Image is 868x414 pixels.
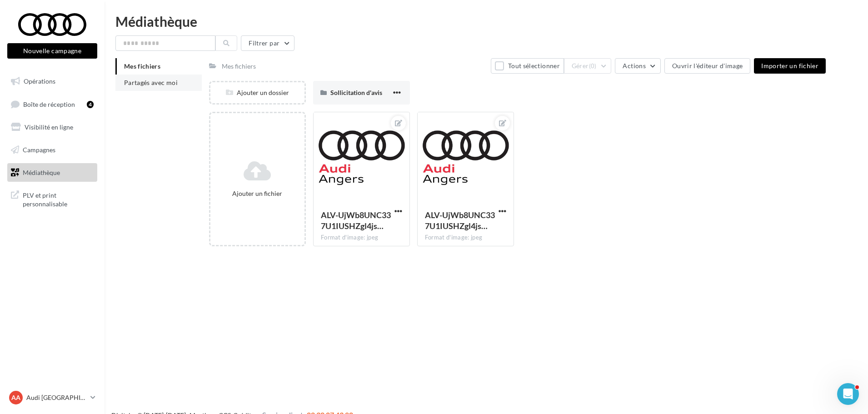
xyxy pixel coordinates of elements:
[615,58,660,74] button: Actions
[214,189,301,198] div: Ajouter un fichier
[5,185,99,212] a: PLV et print personnalisable
[5,140,99,160] a: Campagnes
[425,210,495,231] span: ALV-UjWb8UNC337U1IUSHZgl4jsp0qpIj6FHRHIO2n_7XUvB0oTDM8S_
[754,58,826,74] button: Importer un fichier
[564,58,612,74] button: Gérer(0)
[23,168,60,176] span: Médiathèque
[222,62,256,71] div: Mes fichiers
[24,77,55,85] span: Opérations
[7,43,97,59] button: Nouvelle campagne
[87,101,94,108] div: 4
[589,62,597,70] span: (0)
[241,35,294,51] button: Filtrer par
[321,234,402,242] div: Format d'image: jpeg
[5,118,99,137] a: Visibilité en ligne
[321,210,391,231] span: ALV-UjWb8UNC337U1IUSHZgl4jsp0qpIj6FHRHIO2n_7XUvB0oTDM8S_
[124,62,160,70] span: Mes fichiers
[623,62,645,70] span: Actions
[11,393,20,402] span: AA
[7,389,97,406] a: AA Audi [GEOGRAPHIC_DATA]
[23,100,75,108] span: Boîte de réception
[25,123,73,131] span: Visibilité en ligne
[664,58,750,74] button: Ouvrir l'éditeur d'image
[5,163,99,182] a: Médiathèque
[26,393,87,402] p: Audi [GEOGRAPHIC_DATA]
[210,88,304,97] div: Ajouter un dossier
[5,72,99,91] a: Opérations
[124,79,178,86] span: Partagés avec moi
[23,189,94,209] span: PLV et print personnalisable
[491,58,564,74] button: Tout sélectionner
[23,146,55,154] span: Campagnes
[425,234,506,242] div: Format d'image: jpeg
[761,62,818,70] span: Importer un fichier
[330,89,382,96] span: Sollicitation d'avis
[5,95,99,114] a: Boîte de réception4
[115,15,857,28] div: Médiathèque
[837,383,859,405] iframe: Intercom live chat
